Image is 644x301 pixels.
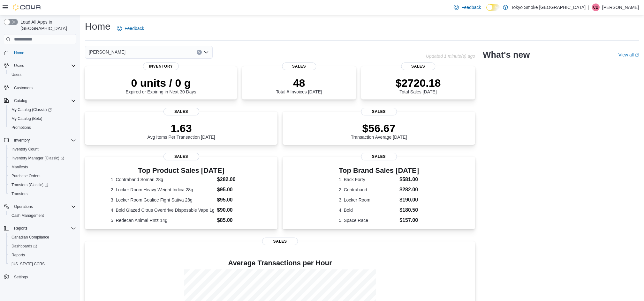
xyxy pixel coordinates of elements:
[11,235,49,240] span: Canadian Compliance
[11,244,37,249] span: Dashboards
[6,114,79,123] button: My Catalog (Beta)
[6,70,79,79] button: Users
[89,48,125,56] span: [PERSON_NAME]
[11,97,76,105] span: Catalog
[9,212,46,219] a: Cash Management
[9,190,76,198] span: Transfers
[11,203,76,210] span: Operations
[9,260,47,268] a: [US_STATE] CCRS
[486,4,500,11] input: Dark Mode
[11,62,27,70] button: Users
[9,71,24,78] a: Users
[361,108,397,115] span: Sales
[14,204,33,209] span: Operations
[11,173,41,179] span: Purchase Orders
[339,187,397,193] dt: 2. Contraband
[114,22,147,35] a: Feedback
[351,122,407,140] div: Transaction Average [DATE]
[11,203,35,210] button: Operations
[11,116,42,121] span: My Catalog (Beta)
[6,145,79,154] button: Inventory Count
[1,272,79,282] button: Settings
[6,211,79,220] button: Cash Management
[85,20,110,33] h1: Home
[9,106,76,114] span: My Catalog (Classic)
[11,273,76,281] span: Settings
[217,217,252,224] dd: $85.00
[9,172,76,180] span: Purchase Orders
[1,224,79,233] button: Reports
[6,189,79,198] button: Transfers
[451,1,483,14] a: Feedback
[14,138,30,143] span: Inventory
[339,197,397,203] dt: 3. Locker Room
[18,19,76,32] span: Load All Apps in [GEOGRAPHIC_DATA]
[461,4,481,11] span: Feedback
[11,253,25,258] span: Reports
[511,4,586,11] p: Tokyo Smoke [GEOGRAPHIC_DATA]
[361,153,397,160] span: Sales
[262,238,298,245] span: Sales
[9,242,40,250] a: Dashboards
[148,122,215,135] p: 1.63
[1,48,79,57] button: Home
[11,84,35,92] a: Customers
[399,176,419,183] dd: $581.00
[9,233,52,241] a: Canadian Compliance
[217,186,252,194] dd: $95.00
[339,207,397,213] dt: 4. Bold
[6,105,79,114] a: My Catalog (Classic)
[9,124,34,131] a: Promotions
[111,217,215,224] dt: 5. Redecan Animal Rntz 14g
[14,63,24,68] span: Users
[11,62,76,70] span: Users
[11,273,30,281] a: Settings
[6,123,79,132] button: Promotions
[143,62,179,70] span: Inventory
[9,181,76,189] span: Transfers (Classic)
[11,261,45,267] span: [US_STATE] CCRS
[9,124,76,131] span: Promotions
[4,46,76,298] nav: Complex example
[396,77,441,89] p: $2720.18
[399,206,419,214] dd: $180.50
[13,4,42,11] img: Cova
[9,190,30,198] a: Transfers
[126,77,196,89] p: 0 units / 0 g
[11,156,64,161] span: Inventory Manager (Classic)
[6,180,79,189] a: Transfers (Classic)
[111,167,252,174] h3: Top Product Sales [DATE]
[126,77,196,94] div: Expired or Expiring in Next 30 Days
[11,224,30,232] button: Reports
[9,251,27,259] a: Reports
[9,233,76,241] span: Canadian Compliance
[111,187,215,193] dt: 2. Locker Room Heavy Weight Indica 28g
[11,213,44,218] span: Cash Management
[9,154,67,162] a: Inventory Manager (Classic)
[483,50,530,60] h2: What's new
[9,260,76,268] span: Washington CCRS
[111,207,215,213] dt: 4. Bold Glazed Citrus Overdrive Disposable Vape 1g
[204,50,209,55] button: Open list of options
[426,54,475,59] p: Updated 1 minute(s) ago
[14,98,27,103] span: Catalog
[6,233,79,242] button: Canadian Compliance
[111,197,215,203] dt: 3. Locker Room Goaliee Fight Sativa 28g
[217,176,252,183] dd: $282.00
[6,242,79,251] a: Dashboards
[11,97,30,105] button: Catalog
[11,165,28,170] span: Manifests
[618,52,639,57] a: View allExternal link
[163,153,199,160] span: Sales
[276,77,322,89] p: 48
[396,77,441,94] div: Total Sales [DATE]
[351,122,407,135] p: $56.67
[11,136,32,144] button: Inventory
[6,154,79,163] a: Inventory Manager (Classic)
[1,61,79,70] button: Users
[399,186,419,194] dd: $282.00
[399,217,419,224] dd: $157.00
[593,4,599,11] span: CB
[14,50,24,55] span: Home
